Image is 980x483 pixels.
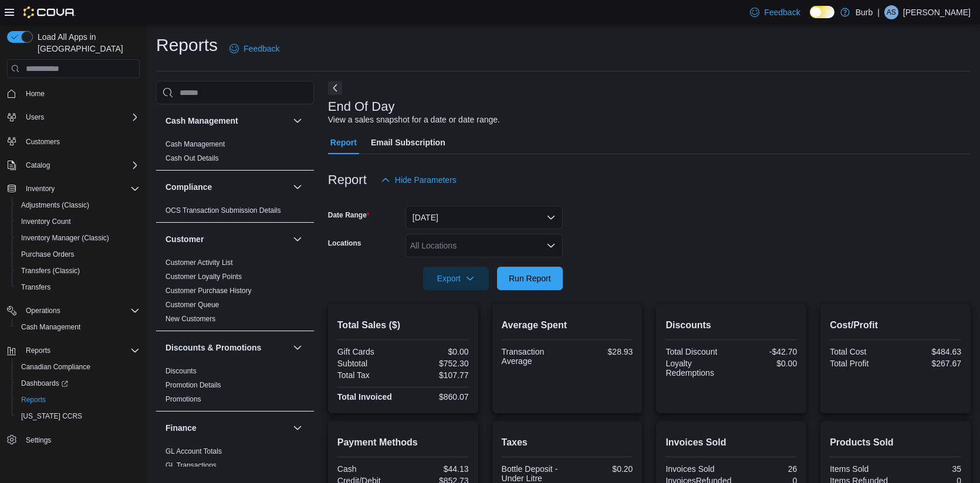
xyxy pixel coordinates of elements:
button: [US_STATE] CCRS [12,408,144,424]
a: Promotions [165,395,201,403]
button: Transfers [12,279,144,295]
span: Settings [26,436,51,445]
div: Transaction Average [502,347,565,366]
span: Washington CCRS [16,409,140,423]
button: Inventory [2,181,144,197]
a: Home [21,87,49,101]
span: Users [26,113,44,122]
button: Hide Parameters [376,168,461,192]
button: Inventory Manager (Classic) [12,230,144,246]
div: View a sales snapshot for a date or date range. [328,114,500,126]
button: Discounts & Promotions [165,342,288,353]
button: Compliance [165,181,288,193]
span: Feedback [244,43,279,55]
div: Total Tax [337,370,401,380]
img: Cova [23,6,76,18]
button: Transfers (Classic) [12,263,144,279]
button: Cash Management [290,114,305,128]
div: Loyalty Redemptions [665,359,729,377]
span: Run Report [509,273,551,284]
a: Cash Management [16,320,85,334]
span: GL Transactions [165,461,217,470]
span: Inventory [26,184,55,193]
h3: End Of Day [328,100,395,114]
span: Catalog [26,161,50,170]
a: Customer Purchase History [165,287,252,295]
h3: Report [328,173,367,187]
button: Operations [2,302,144,319]
button: Users [2,109,144,125]
button: Users [21,110,49,124]
h2: Discounts [665,318,797,332]
span: Home [21,86,140,101]
div: $0.00 [734,359,797,368]
div: $0.00 [405,347,469,356]
span: Catalog [21,158,140,172]
button: Customer [290,232,305,246]
p: Burb [856,5,873,19]
div: Discounts & Promotions [156,364,314,411]
button: [DATE] [405,206,563,229]
span: Customer Activity List [165,258,233,267]
div: $267.67 [898,359,961,368]
span: Hide Parameters [395,174,457,186]
button: Customers [2,132,144,149]
div: $752.30 [405,359,469,368]
h2: Total Sales ($) [337,318,469,332]
button: Reports [21,343,55,358]
div: Alex Specht [884,5,898,19]
a: [US_STATE] CCRS [16,409,87,423]
span: Inventory Count [16,215,140,229]
h3: Discounts & Promotions [165,342,261,353]
a: Dashboards [16,376,73,390]
span: Discounts [165,366,197,376]
a: Inventory Manager (Classic) [16,231,114,245]
button: Inventory Count [12,213,144,230]
h2: Invoices Sold [665,436,797,450]
div: $107.77 [405,370,469,380]
a: Dashboards [12,375,144,392]
a: Customer Loyalty Points [165,273,242,281]
a: Canadian Compliance [16,360,95,374]
label: Locations [328,239,361,248]
span: Settings [21,433,140,447]
a: Promotion Details [165,381,221,389]
button: Cash Management [165,115,288,127]
span: Transfers (Classic) [21,266,80,275]
span: Load All Apps in [GEOGRAPHIC_DATA] [33,31,140,55]
a: New Customers [165,315,215,323]
button: Inventory [21,182,59,196]
div: $44.13 [405,464,469,474]
a: Customer Activity List [165,258,233,267]
div: Items Sold [830,464,893,474]
a: GL Account Totals [165,447,222,455]
button: Adjustments (Classic) [12,197,144,213]
a: Cash Management [165,140,225,148]
a: OCS Transaction Submission Details [165,206,281,215]
span: Cash Out Details [165,154,219,163]
span: Dark Mode [810,18,810,19]
div: $484.63 [898,347,961,356]
h3: Compliance [165,181,212,193]
button: Catalog [2,157,144,174]
div: 26 [734,464,797,474]
div: -$42.70 [734,347,797,356]
span: Promotions [165,394,201,404]
a: Feedback [745,1,805,24]
a: GL Transactions [165,461,217,470]
div: Cash [337,464,401,474]
span: Operations [21,304,140,318]
a: Transfers [16,280,55,294]
span: Transfers [16,280,140,294]
h3: Customer [165,233,204,245]
span: Customers [26,137,60,147]
span: [US_STATE] CCRS [21,411,82,421]
span: Cash Management [16,320,140,334]
div: Subtotal [337,359,401,368]
a: Customer Queue [165,301,219,309]
a: Settings [21,433,56,447]
div: Customer [156,256,314,331]
button: Reports [2,342,144,359]
button: Purchase Orders [12,246,144,263]
span: Home [26,89,45,98]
